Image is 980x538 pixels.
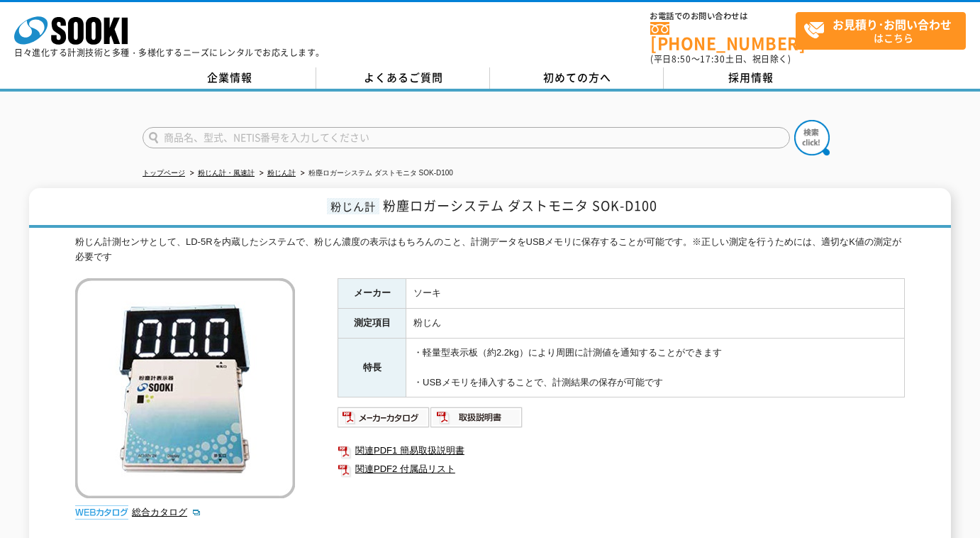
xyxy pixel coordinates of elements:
p: 日々進化する計測技術と多種・多様化するニーズにレンタルでお応えします。 [14,48,325,57]
img: btn_search.png [794,120,830,155]
a: トップページ [143,169,185,177]
li: 粉塵ロガーシステム ダストモニタ SOK-D100 [298,166,453,181]
img: メーカーカタログ [338,406,430,429]
span: 初めての方へ [543,70,611,85]
td: 粉じん [406,309,905,339]
a: お見積り･お問い合わせはこちら [796,12,966,50]
span: 17:30 [700,53,725,65]
img: 粉塵ロガーシステム ダストモニタ SOK-D100 [75,278,295,498]
span: 粉じん計 [327,198,379,214]
img: webカタログ [75,505,128,520]
span: お電話でのお問い合わせは [650,12,796,21]
span: 8:50 [672,53,691,65]
img: 取扱説明書 [430,406,523,429]
strong: お見積り･お問い合わせ [833,16,952,33]
td: ソーキ [406,279,905,309]
a: よくあるご質問 [316,67,490,89]
input: 商品名、型式、NETIS番号を入力してください [143,127,790,148]
a: 企業情報 [143,67,316,89]
a: 粉じん計 [267,169,296,177]
a: 粉じん計・風速計 [198,169,255,177]
a: メーカーカタログ [338,416,430,427]
td: ・軽量型表示板（約2.2kg）により周囲に計測値を通知することができます ・USBメモリを挿入することで、計測結果の保存が可能です [406,339,905,397]
span: 粉塵ロガーシステム ダストモニタ SOK-D100 [383,196,657,215]
span: (平日 ～ 土日、祝日除く) [650,53,791,65]
a: 関連PDF1 簡易取扱説明書 [338,441,905,460]
div: 粉じん計測センサとして、LD-5Rを内蔵したシステムで、粉じん濃度の表示はもちろんのこと、計測データをUSBメモリに保存することが可能です。※正しい測定を行うためには、適切なK値の測定が必要です [75,235,905,265]
a: 総合カタログ [132,507,201,517]
a: 初めての方へ [490,67,664,89]
a: 関連PDF2 付属品リスト [338,460,905,478]
th: メーカー [338,279,406,309]
a: [PHONE_NUMBER] [650,22,796,51]
th: 測定項目 [338,309,406,339]
th: 特長 [338,339,406,397]
span: はこちら [803,13,965,48]
a: 取扱説明書 [430,416,523,427]
a: 採用情報 [664,67,837,89]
